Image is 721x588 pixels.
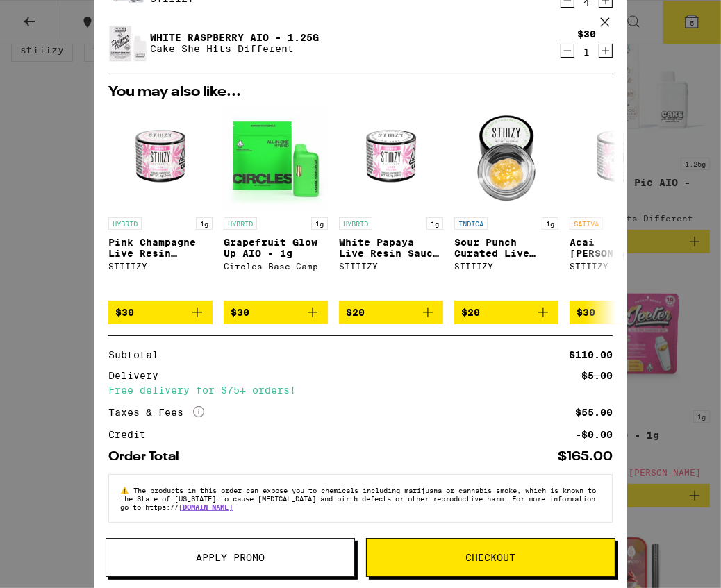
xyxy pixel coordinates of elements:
span: $30 [115,307,134,318]
a: Open page for Grapefruit Glow Up AIO - 1g from Circles Base Camp [224,106,328,301]
p: Acai [PERSON_NAME] Live Resin Diamonds - 1g [570,237,674,259]
p: HYBRID [224,217,257,230]
a: [DOMAIN_NAME] [179,503,233,511]
img: White Raspberry AIO - 1.25g [108,24,147,62]
img: STIIIZY - Acai Berry Live Resin Diamonds - 1g [570,106,674,210]
p: Sour Punch Curated Live Resin Sauce - 1g [454,237,558,259]
button: Checkout [366,538,615,577]
div: $110.00 [569,350,613,360]
a: Open page for Sour Punch Curated Live Resin Sauce - 1g from STIIIZY [454,106,558,301]
span: $20 [346,307,365,318]
div: $165.00 [558,451,613,463]
button: Apply Promo [106,538,355,577]
div: Credit [108,430,156,439]
span: $30 [577,307,595,318]
img: STIIIZY - Pink Champagne Live Resin Diamonds - 1g [108,106,213,210]
div: 1 [577,47,596,58]
img: STIIIZY - Sour Punch Curated Live Resin Sauce - 1g [454,106,558,210]
div: STIIIZY [108,262,213,271]
div: Subtotal [108,350,168,360]
div: -$0.00 [575,430,613,439]
p: Cake She Hits Different [150,43,319,54]
p: White Papaya Live Resin Sauce - 1g [339,237,443,259]
div: $30 [577,28,596,40]
p: Pink Champagne Live Resin Diamonds - 1g [108,237,213,259]
a: Open page for White Papaya Live Resin Sauce - 1g from STIIIZY [339,106,443,301]
span: ⚠️ [120,486,133,494]
p: Grapefruit Glow Up AIO - 1g [224,237,328,259]
div: STIIIZY [570,262,674,271]
span: Apply Promo [196,553,265,562]
button: Increment [599,44,613,58]
h2: You may also like... [108,85,613,99]
div: STIIIZY [339,262,443,271]
button: Add to bag [454,301,558,324]
div: Circles Base Camp [224,262,328,271]
button: Add to bag [108,301,213,324]
div: Delivery [108,371,168,380]
p: 1g [196,217,213,230]
p: 1g [426,217,443,230]
div: STIIIZY [454,262,558,271]
img: STIIIZY - White Papaya Live Resin Sauce - 1g [339,106,443,210]
p: HYBRID [339,217,372,230]
button: Decrement [561,44,574,58]
div: Order Total [108,451,189,463]
span: $20 [461,307,480,318]
p: 1g [311,217,328,230]
button: Add to bag [570,301,674,324]
a: Open page for Acai Berry Live Resin Diamonds - 1g from STIIIZY [570,106,674,301]
div: $5.00 [581,371,613,380]
button: Add to bag [339,301,443,324]
button: Add to bag [224,301,328,324]
span: Checkout [466,553,516,562]
p: INDICA [454,217,488,230]
div: Taxes & Fees [108,406,204,419]
a: White Raspberry AIO - 1.25g [150,32,319,43]
div: $55.00 [575,408,613,417]
img: Circles Base Camp - Grapefruit Glow Up AIO - 1g [224,106,328,210]
p: 1g [542,217,558,230]
span: The products in this order can expose you to chemicals including marijuana or cannabis smoke, whi... [120,486,596,511]
span: Hi. Need any help? [8,10,100,21]
p: SATIVA [570,217,603,230]
span: $30 [231,307,249,318]
a: Open page for Pink Champagne Live Resin Diamonds - 1g from STIIIZY [108,106,213,301]
div: Free delivery for $75+ orders! [108,385,613,395]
